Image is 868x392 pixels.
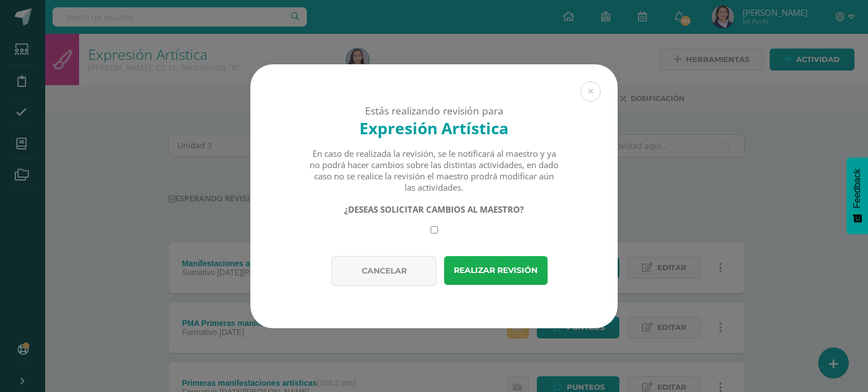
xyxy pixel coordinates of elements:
[852,169,862,208] span: Feedback
[309,148,559,193] div: En caso de realizada la revisión, se le notificará al maestro y ya no podrá hacer cambios sobre l...
[344,204,524,215] strong: ¿DESEAS SOLICITAR CAMBIOS AL MAESTRO?
[332,256,436,286] button: Cancelar
[580,81,601,102] button: Close (Esc)
[431,226,438,234] input: Require changes
[847,157,868,234] button: Feedback - Mostrar encuesta
[444,256,548,285] button: Realizar revisión
[359,117,509,139] strong: Expresión Artística
[270,104,598,117] div: Estás realizando revisión para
